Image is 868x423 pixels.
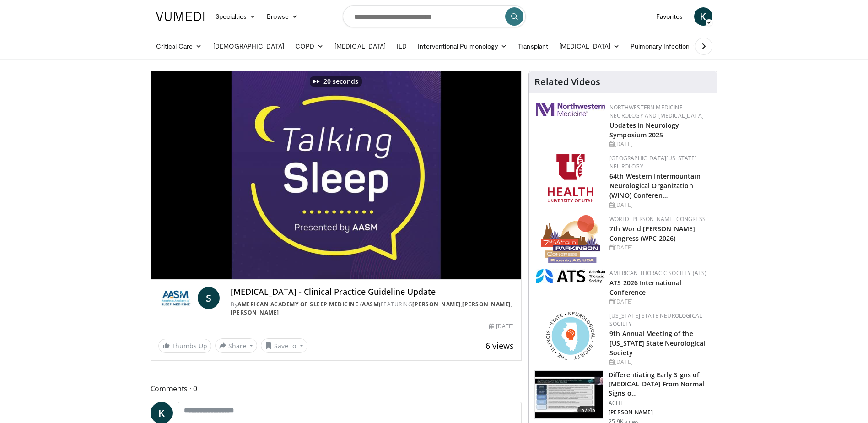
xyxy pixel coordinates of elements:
[261,338,307,353] button: Save to
[651,7,689,26] a: Favorites
[210,7,262,26] a: Specialties
[231,300,514,317] div: By FEATURING , ,
[609,298,710,306] div: [DATE]
[412,300,461,308] a: [PERSON_NAME]
[609,154,697,170] a: [GEOGRAPHIC_DATA][US_STATE] Neurology
[329,37,391,55] a: [MEDICAL_DATA]
[609,409,712,416] p: [PERSON_NAME]
[231,287,514,297] h4: [MEDICAL_DATA] - Clinical Practice Guideline Update
[609,201,710,209] div: [DATE]
[536,103,605,116] img: 2a462fb6-9365-492a-ac79-3166a6f924d8.png.150x105_q85_autocrop_double_scale_upscale_version-0.2.jpg
[609,370,712,398] h3: Differentiating Early Signs of [MEDICAL_DATA] From Normal Signs o…
[489,322,514,331] div: [DATE]
[158,339,211,353] a: Thumbs Up
[609,224,695,243] a: 7th World [PERSON_NAME] Congress (WPC 2026)
[151,71,522,280] video-js: Video Player
[462,300,511,308] a: [PERSON_NAME]
[609,400,712,407] p: ACHL
[609,269,706,277] a: American Thoracic Society (ATS)
[535,371,603,418] img: 599f3ee4-8b28-44a1-b622-e2e4fac610ae.150x105_q85_crop-smart_upscale.jpg
[198,287,220,309] a: S
[541,215,600,263] img: 16fe1da8-a9a0-4f15-bd45-1dd1acf19c34.png.150x105_q85_autocrop_double_scale_upscale_version-0.2.png
[609,358,710,366] div: [DATE]
[609,172,701,200] a: 64th Western Intermountain Neurological Organization (WINO) Conferen…
[609,312,702,328] a: [US_STATE] State Neurological Society
[412,37,512,55] a: Interventional Pulmonology
[156,12,205,21] img: VuMedi Logo
[323,78,358,85] p: 20 seconds
[485,340,514,351] span: 6 views
[151,37,208,55] a: Critical Care
[158,287,194,309] img: American Academy of Sleep Medicine (AASM)
[609,215,706,223] a: World [PERSON_NAME] Congress
[694,7,712,26] a: K
[609,121,679,139] a: Updates in Neurology Symposium 2025
[391,37,412,55] a: ILD
[343,5,526,27] input: Search topics, interventions
[536,269,605,283] img: 31f0e357-1e8b-4c70-9a73-47d0d0a8b17d.png.150x105_q85_autocrop_double_scale_upscale_version-0.2.jpg
[512,37,554,55] a: Transplant
[548,154,593,202] img: f6362829-b0a3-407d-a044-59546adfd345.png.150x105_q85_autocrop_double_scale_upscale_version-0.2.png
[609,103,704,119] a: Northwestern Medicine Neurology and [MEDICAL_DATA]
[609,244,710,252] div: [DATE]
[534,76,600,87] h4: Related Videos
[554,37,625,55] a: [MEDICAL_DATA]
[237,300,381,308] a: American Academy of Sleep Medicine (AASM)
[609,329,705,357] a: 9th Annual Meeting of the [US_STATE] State Neurological Society
[290,37,329,55] a: COPD
[151,383,522,395] span: Comments 0
[231,309,279,316] a: [PERSON_NAME]
[577,406,599,415] span: 57:45
[215,338,258,353] button: Share
[609,140,710,148] div: [DATE]
[546,312,595,360] img: 71a8b48c-8850-4916-bbdd-e2f3ccf11ef9.png.150x105_q85_autocrop_double_scale_upscale_version-0.2.png
[609,278,681,297] a: ATS 2026 International Conference
[261,7,303,26] a: Browse
[625,37,704,55] a: Pulmonary Infection
[208,37,290,55] a: [DEMOGRAPHIC_DATA]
